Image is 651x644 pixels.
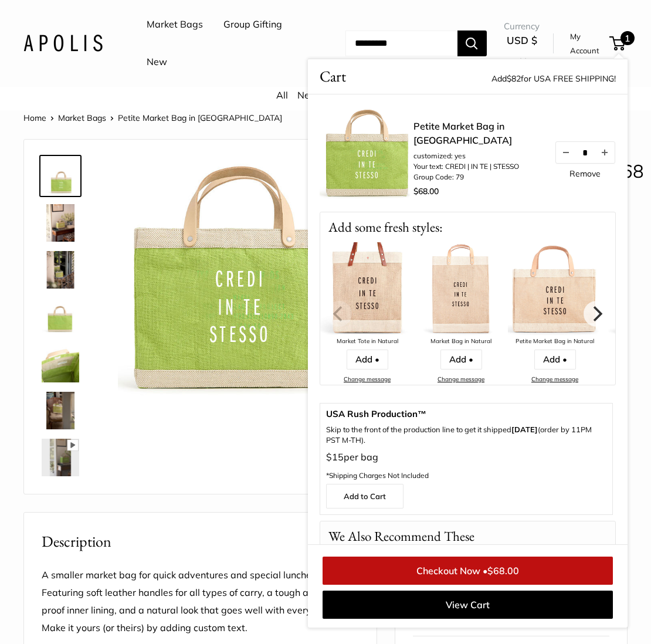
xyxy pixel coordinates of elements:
[326,425,606,446] p: Skip to the front of the production line to get it shipped (order by 11PM PST M-TH).
[320,65,346,88] span: Cart
[39,389,82,432] a: Petite Market Bag in Chartreuse
[23,110,282,126] nav: Breadcrumb
[326,451,344,463] span: $15
[39,155,82,197] a: Petite Market Bag in Chartreuse
[413,186,439,196] span: $68.00
[504,18,540,35] span: Currency
[413,161,542,172] li: Your text: CREDI | IN TE | STESSO
[611,36,625,50] a: 1
[147,53,167,71] a: New
[147,16,203,33] a: Market Bags
[487,565,519,577] span: $68.00
[42,298,79,335] img: Petite Market Bag in Chartreuse
[595,142,615,163] button: Increase quantity by 1
[584,301,609,327] button: Next
[39,249,82,291] a: Petite Market Bag in Chartreuse
[326,449,606,484] p: per bag
[570,29,605,58] a: My Account
[413,151,542,161] li: customized: yes
[39,436,82,479] a: Petite Market Bag in Chartreuse
[118,157,359,398] img: customizer-prod
[23,35,103,52] img: Apolis
[413,172,542,182] li: Group Code: 79
[323,557,613,585] a: Checkout Now •$68.00
[621,31,635,45] span: 1
[576,147,595,157] input: Quantity
[320,521,483,551] p: We Also Recommend These
[413,119,542,147] a: Petite Market Bag in [GEOGRAPHIC_DATA]
[491,73,616,84] span: Add for USA FREE SHIPPING!
[569,170,601,178] a: Remove
[23,113,46,123] a: Home
[414,336,508,347] div: Market Bag in Natural
[42,567,359,637] p: A smaller market bag for quick adventures and special lunches. Featuring soft leather handles for...
[347,350,388,370] a: Add •
[556,142,576,163] button: Decrease quantity by 1
[345,30,457,56] input: Search...
[320,336,414,347] div: Market Tote in Natural
[42,530,359,553] h2: Description
[223,16,282,33] a: Group Gifting
[42,251,79,289] img: Petite Market Bag in Chartreuse
[511,425,538,434] b: [DATE]
[508,336,602,347] div: Petite Market Bag in Natural
[323,591,613,619] a: View Cart
[42,392,79,429] img: Petite Market Bag in Chartreuse
[42,204,79,242] img: Petite Market Bag in Chartreuse
[344,375,391,383] a: Change message
[326,484,404,509] a: Add to Cart
[118,113,282,123] span: Petite Market Bag in [GEOGRAPHIC_DATA]
[457,30,487,56] button: Search
[531,375,578,383] a: Change message
[440,350,482,370] a: Add •
[297,89,318,101] a: New
[326,471,429,480] span: *Shipping Charges Not Included
[326,409,606,419] span: USA Rush Production™
[39,343,82,385] a: Petite Market Bag in Chartreuse
[58,113,106,123] a: Market Bags
[507,73,521,84] span: $82
[42,439,79,476] img: Petite Market Bag in Chartreuse
[507,34,537,46] span: USD $
[438,375,484,383] a: Change message
[534,350,576,370] a: Add •
[42,157,79,195] img: Petite Market Bag in Chartreuse
[504,31,540,69] button: USD $
[42,345,79,382] img: Petite Market Bag in Chartreuse
[39,296,82,338] a: Petite Market Bag in Chartreuse
[276,89,288,101] a: All
[39,202,82,244] a: Petite Market Bag in Chartreuse
[320,212,615,242] p: Add some fresh styles:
